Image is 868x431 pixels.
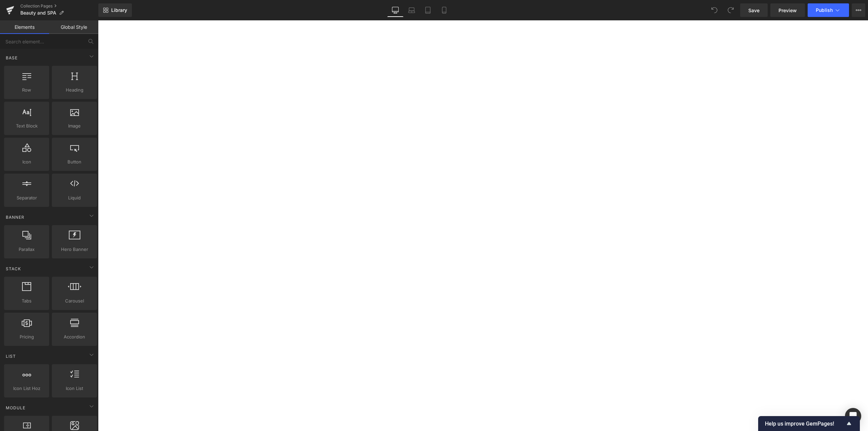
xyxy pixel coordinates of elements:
[5,353,17,359] span: List
[6,158,47,165] span: Icon
[6,86,47,94] span: Row
[54,385,95,392] span: Icon List
[724,3,737,17] button: Redo
[765,419,853,428] button: Show survey - Help us improve GemPages!
[770,3,805,17] a: Preview
[54,158,95,165] span: Button
[708,3,721,17] button: Undo
[6,297,47,305] span: Tabs
[387,3,403,17] a: Desktop
[6,385,47,392] span: Icon List Hoz
[5,266,22,272] span: Stack
[420,3,436,17] a: Tablet
[54,246,95,253] span: Hero Banner
[20,3,98,9] a: Collection Pages
[748,7,759,14] span: Save
[6,194,47,201] span: Separator
[6,246,47,253] span: Parallax
[845,408,861,424] div: Open Intercom Messenger
[5,214,25,220] span: Banner
[20,10,56,16] span: Beauty and SPA
[6,333,47,340] span: Pricing
[5,55,18,61] span: Base
[49,20,98,34] a: Global Style
[98,3,132,17] a: New Library
[816,7,833,13] span: Publish
[54,297,95,305] span: Carousel
[765,420,845,427] span: Help us improve GemPages!
[852,3,865,17] button: More
[54,333,95,340] span: Accordion
[6,122,47,130] span: Text Block
[54,122,95,130] span: Image
[403,3,420,17] a: Laptop
[111,7,127,13] span: Library
[54,86,95,94] span: Heading
[436,3,452,17] a: Mobile
[808,3,849,17] button: Publish
[778,7,797,14] span: Preview
[54,194,95,201] span: Liquid
[5,405,26,411] span: Module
